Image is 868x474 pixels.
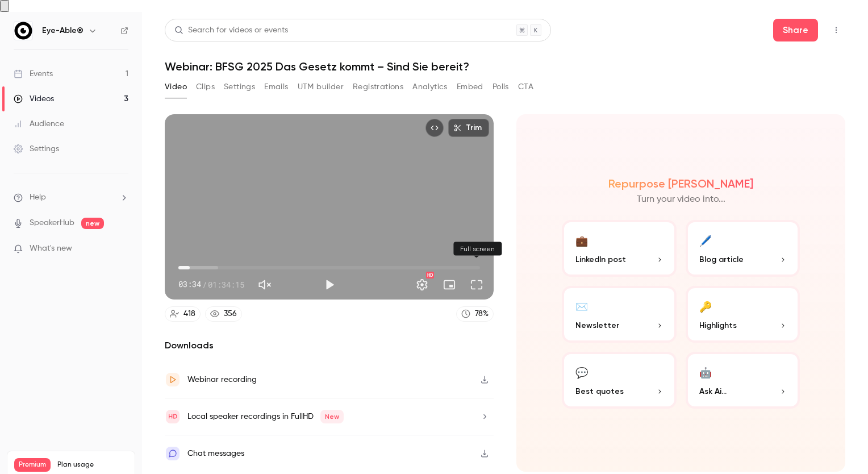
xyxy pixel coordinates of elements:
div: 78 % [475,308,489,320]
button: Registrations [353,78,403,96]
span: new [81,218,104,229]
button: 💼LinkedIn post [562,220,677,277]
span: What's new [30,243,72,255]
h2: Downloads [165,339,494,352]
h2: Repurpose [PERSON_NAME] [608,177,753,190]
button: Trim [448,119,489,137]
button: CTA [518,78,533,96]
button: Polls [493,78,509,96]
button: Turn on miniplayer [438,273,461,296]
div: 🤖 [699,363,712,381]
button: 💬Best quotes [562,352,677,409]
div: Local speaker recordings in FullHD [187,410,344,423]
button: 🔑Highlights [686,286,800,343]
div: Webinar recording [187,373,257,386]
div: Audience [14,118,64,130]
div: HD [426,272,434,278]
div: 💬 [575,363,588,381]
div: 03:34 [178,278,244,290]
button: Embed [457,78,483,96]
a: 418 [165,306,201,322]
button: 🖊️Blog article [686,220,800,277]
img: Eye-Able® [14,22,32,40]
p: Turn your video into... [637,193,725,206]
span: Best quotes [575,385,624,397]
span: Plan usage [57,460,128,469]
div: ✉️ [575,297,588,315]
span: Premium [14,458,51,472]
button: Play [318,273,341,296]
span: Ask Ai... [699,385,727,397]
li: help-dropdown-opener [14,192,128,203]
div: 🔑 [699,297,712,315]
button: Settings [224,78,255,96]
span: New [320,410,344,423]
span: 03:34 [178,278,201,290]
div: 🖊️ [699,231,712,249]
div: Search for videos or events [174,24,288,36]
button: Full screen [465,273,488,296]
button: Embed video [425,119,444,137]
a: 78% [456,306,494,322]
span: Highlights [699,319,737,331]
span: 01:34:15 [208,278,244,290]
button: Analytics [412,78,448,96]
span: Newsletter [575,319,619,331]
button: Top Bar Actions [827,21,845,39]
div: 💼 [575,231,588,249]
button: Unmute [253,273,276,296]
div: Full screen [453,242,502,256]
div: Chat messages [187,447,244,460]
span: / [202,278,207,290]
button: Settings [411,273,433,296]
span: Blog article [699,253,744,265]
span: Help [30,192,46,203]
div: 418 [183,308,195,320]
button: UTM builder [298,78,344,96]
a: 356 [205,306,242,322]
button: 🤖Ask Ai... [686,352,800,409]
button: Clips [196,78,215,96]
h6: Eye-Able® [42,25,84,36]
a: SpeakerHub [30,217,74,229]
h1: Webinar: BFSG 2025 Das Gesetz kommt – Sind Sie bereit? [165,60,845,73]
button: Share [773,19,818,41]
div: Videos [14,93,54,105]
div: Settings [14,143,59,155]
div: 356 [224,308,237,320]
div: Events [14,68,53,80]
span: LinkedIn post [575,253,626,265]
button: Video [165,78,187,96]
button: ✉️Newsletter [562,286,677,343]
button: Emails [264,78,288,96]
